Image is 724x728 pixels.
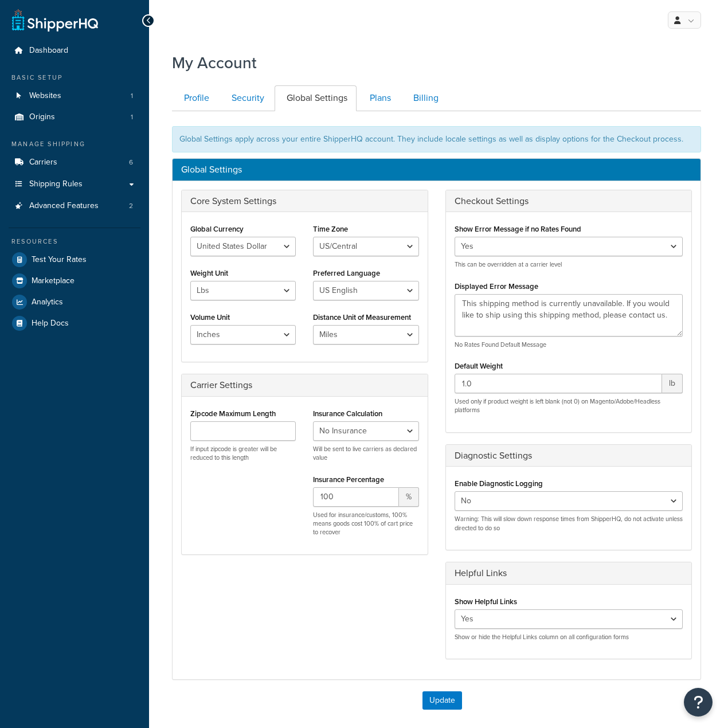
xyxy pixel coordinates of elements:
p: Warning: This will slow down response times from ShipperHQ, do not activate unless directed to do so [455,515,683,533]
a: Global Settings [275,85,357,111]
span: 1 [131,112,133,122]
a: Billing [401,85,448,111]
a: ShipperHQ Home [12,9,98,32]
div: Resources [9,237,140,246]
span: Advanced Features [29,201,99,211]
span: Test Your Rates [32,255,87,265]
label: Default Weight [455,362,503,370]
p: This can be overridden at a carrier level [455,260,683,269]
a: Carriers 6 [9,152,140,173]
span: Dashboard [29,46,68,56]
label: Volume Unit [190,313,230,322]
span: Shipping Rules [29,179,83,189]
p: Show or hide the Helpful Links column on all configuration forms [455,633,683,641]
label: Global Currency [190,225,244,233]
h3: Checkout Settings [455,196,683,206]
a: Test Your Rates [9,249,140,270]
a: Websites 1 [9,85,140,107]
p: Used for insurance/customs, 100% means goods cost 100% of cart price to recover [313,511,418,537]
span: 6 [129,158,133,167]
label: Preferred Language [313,269,380,277]
label: Insurance Calculation [313,409,382,418]
a: Advanced Features 2 [9,195,140,217]
span: Marketplace [32,276,75,286]
li: Websites [9,85,140,107]
h3: Carrier Settings [190,380,419,390]
a: Profile [172,85,218,111]
span: 2 [129,201,133,211]
textarea: This shipping method is currently unavailable. If you would like to ship using this shipping meth... [455,294,683,336]
label: Enable Diagnostic Logging [455,479,543,488]
h3: Core System Settings [190,196,419,206]
li: Origins [9,107,140,128]
h3: Diagnostic Settings [455,451,683,461]
span: lb [662,374,683,393]
label: Show Error Message if no Rates Found [455,225,581,233]
p: No Rates Found Default Message [455,340,683,349]
p: Used only if product weight is left blank (not 0) on Magento/Adobe/Headless platforms [455,397,683,415]
label: Distance Unit of Measurement [313,313,411,322]
h3: Helpful Links [455,568,683,578]
a: Marketplace [9,271,140,291]
button: Update [422,691,462,710]
div: Global Settings apply across your entire ShipperHQ account. They include locale settings as well ... [172,126,701,152]
a: Dashboard [9,40,140,61]
span: % [399,487,419,507]
p: If input zipcode is greater will be reduced to this length [190,445,296,463]
h3: Global Settings [181,165,692,175]
div: Basic Setup [9,73,140,83]
button: Open Resource Center [684,688,713,717]
h1: My Account [172,52,257,74]
span: Carriers [29,158,57,167]
li: Advanced Features [9,195,140,217]
label: Weight Unit [190,269,228,277]
label: Zipcode Maximum Length [190,409,276,418]
p: Will be sent to live carriers as declared value [313,445,418,463]
label: Insurance Percentage [313,475,384,484]
li: Carriers [9,152,140,173]
a: Security [220,85,273,111]
a: Plans [358,85,400,111]
span: Origins [29,112,55,122]
label: Displayed Error Message [455,282,538,291]
a: Help Docs [9,313,140,334]
label: Time Zone [313,225,348,233]
label: Show Helpful Links [455,597,517,606]
a: Analytics [9,292,140,312]
div: Manage Shipping [9,139,140,149]
a: Shipping Rules [9,174,140,195]
a: Origins 1 [9,107,140,128]
span: Websites [29,91,61,101]
span: Help Docs [32,319,69,328]
span: Analytics [32,298,63,307]
span: 1 [131,91,133,101]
